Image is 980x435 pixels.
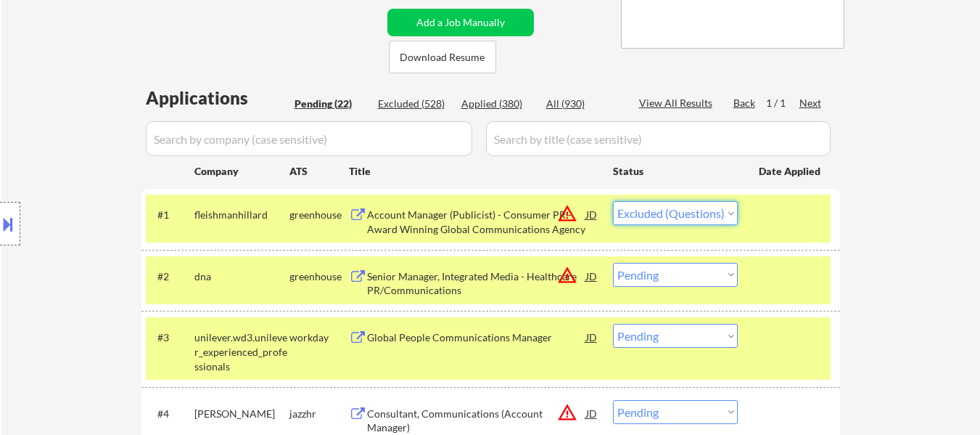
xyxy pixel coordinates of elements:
div: Excluded (528) [378,97,450,111]
div: ATS [289,164,349,179]
div: JD [585,263,599,289]
div: Next [799,96,823,110]
div: Date Applied [759,164,823,179]
div: JD [585,400,599,426]
button: Download Resume [389,41,496,73]
div: Senior Manager, Integrated Media - Healthcare PR/Communications [367,269,586,298]
button: warning_amber [557,402,577,423]
div: View All Results [639,96,717,110]
div: JD [585,201,599,227]
div: workday [289,330,349,345]
div: Back [733,96,757,110]
div: Title [349,164,599,179]
div: Status [613,158,738,184]
div: Consultant, Communications (Account Manager) [367,407,586,435]
div: JD [585,324,599,350]
div: greenhouse [289,269,349,284]
div: Applied (380) [461,97,534,111]
div: All (930) [546,97,619,111]
div: 1 / 1 [766,96,799,110]
div: greenhouse [289,208,349,222]
div: Pending (22) [295,97,367,111]
input: Search by company (case sensitive) [146,121,472,156]
div: jazzhr [289,407,349,421]
button: warning_amber [557,265,577,285]
div: Account Manager (Publicist) - Consumer PR - Award Winning Global Communications Agency [367,208,586,236]
div: #4 [157,407,183,421]
button: warning_amber [557,203,577,224]
div: Global People Communications Manager [367,330,586,345]
button: Add a Job Manually [387,9,534,36]
input: Search by title (case sensitive) [486,121,831,156]
div: [PERSON_NAME] [194,407,289,421]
